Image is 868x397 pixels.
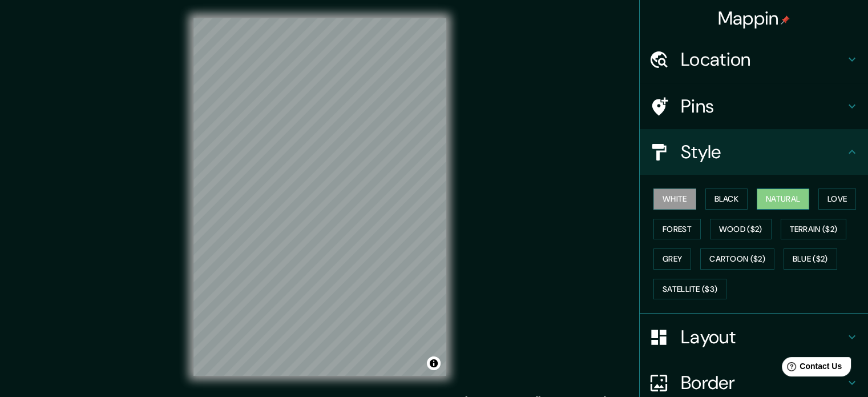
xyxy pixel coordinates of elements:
div: Style [640,129,868,175]
button: Grey [653,248,691,270]
button: Forest [653,219,701,240]
h4: Style [681,141,845,163]
button: Natural [757,189,809,210]
button: Cartoon ($2) [700,248,774,270]
button: Satellite ($3) [653,279,726,300]
button: Wood ($2) [710,219,772,240]
button: Blue ($2) [784,248,837,270]
button: Black [705,189,748,210]
div: Pins [640,83,868,129]
img: pin-icon.png [781,15,790,25]
canvas: Map [193,18,446,376]
h4: Location [681,48,845,71]
iframe: Help widget launcher [766,352,855,384]
h4: Border [681,371,845,394]
button: Terrain ($2) [781,219,847,240]
div: Location [640,37,868,82]
h4: Mappin [718,7,790,30]
button: Love [818,189,856,210]
h4: Pins [681,95,845,118]
div: Layout [640,314,868,360]
button: Toggle attribution [427,356,441,370]
button: White [653,189,696,210]
h4: Layout [681,326,845,348]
